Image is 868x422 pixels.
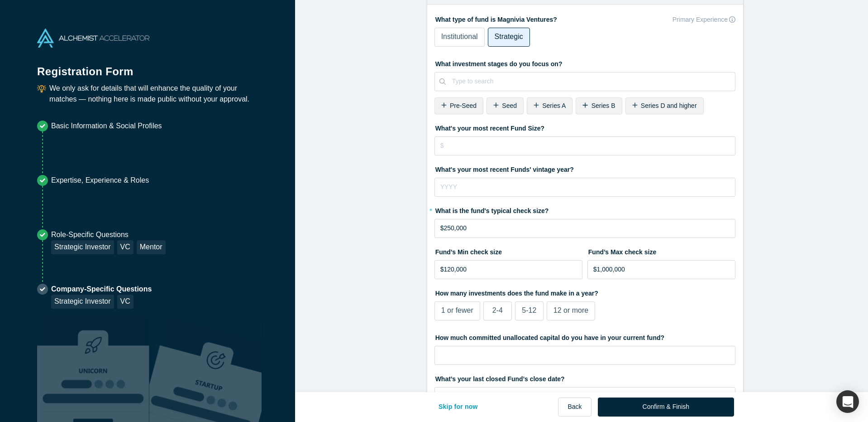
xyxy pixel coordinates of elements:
div: Pre-Seed [434,97,483,114]
img: Alchemist Accelerator Logo [37,29,149,48]
label: Fund’s Max check size [587,244,736,257]
label: What investment stages do you focus on? [434,56,736,69]
span: Series D and higher [641,102,697,109]
label: How much committed unallocated capital do you have in your current fund? [434,330,736,343]
input: YYYY [434,178,736,197]
label: Fund’s Min check size [434,244,583,257]
label: What type of fund is Magnivia Ventures? [434,12,736,24]
button: Confirm & Finish [598,398,734,417]
span: 12 or more [553,306,588,314]
p: Role-Specific Questions [51,229,166,240]
div: VC [117,240,134,254]
h1: Registration Form [37,54,258,80]
span: Series B [591,102,615,109]
label: What is the fund's typical check size? [434,203,736,216]
div: Series B [576,97,622,114]
div: Seed [486,97,524,114]
span: Institutional [441,33,478,40]
div: Strategic Investor [51,240,114,254]
div: Series A [527,97,572,114]
div: Series D and higher [625,97,704,114]
input: $ [434,260,583,279]
span: 1 or fewer [441,306,473,314]
div: Mentor [137,240,166,254]
p: Company-Specific Questions [51,284,152,295]
p: We only ask for details that will enhance the quality of your matches — nothing here is made publ... [49,83,258,105]
div: VC [117,295,134,309]
p: Basic Information & Social Profiles [51,121,162,131]
div: Strategic Investor [51,295,114,309]
span: Pre-Seed [450,102,477,109]
button: Skip for now [429,398,487,417]
label: What's your most recent Funds' vintage year? [434,162,736,175]
input: $ [434,136,736,155]
span: 5-12 [522,306,536,314]
span: 2-4 [492,306,503,314]
p: Primary Experience [672,15,728,24]
label: How many investments does the fund make in a year? [434,286,736,298]
label: What’s your last closed Fund’s close date? [434,371,736,384]
p: Expertise, Experience & Roles [51,175,149,186]
span: Series A [542,102,566,109]
span: Seed [502,102,517,109]
button: Back [558,398,591,417]
label: What's your most recent Fund Size? [434,121,736,133]
input: $ [587,260,736,279]
span: Strategic [495,33,523,40]
input: $ [434,219,736,238]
